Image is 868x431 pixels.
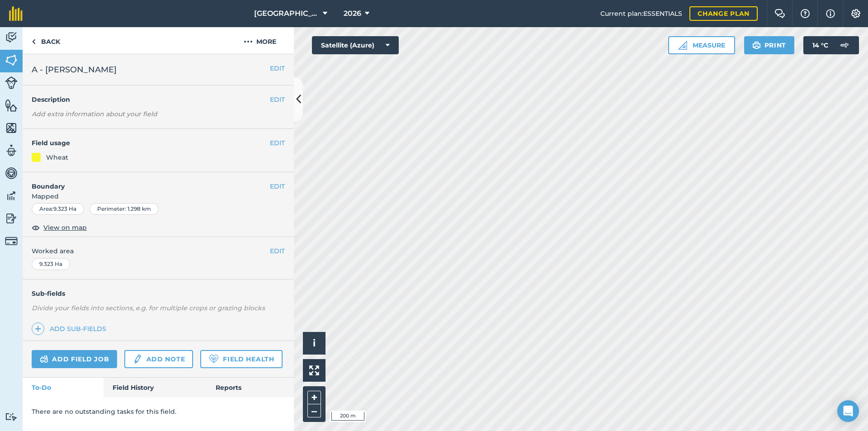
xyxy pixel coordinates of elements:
h4: Field usage [32,138,270,148]
a: Add field job [32,350,117,368]
img: svg+xml;base64,PHN2ZyB4bWxucz0iaHR0cDovL3d3dy53My5vcmcvMjAwMC9zdmciIHdpZHRoPSI1NiIgaGVpZ2h0PSI2MC... [5,99,18,112]
img: svg+xml;base64,PHN2ZyB4bWxucz0iaHR0cDovL3d3dy53My5vcmcvMjAwMC9zdmciIHdpZHRoPSI1NiIgaGVpZ2h0PSI2MC... [5,53,18,67]
img: svg+xml;base64,PHN2ZyB4bWxucz0iaHR0cDovL3d3dy53My5vcmcvMjAwMC9zdmciIHdpZHRoPSIxOSIgaGVpZ2h0PSIyNC... [752,40,761,51]
em: Add extra information about your field [32,110,157,118]
a: Field History [104,378,206,398]
a: Reports [207,378,294,398]
button: EDIT [270,95,285,104]
img: svg+xml;base64,PHN2ZyB4bWxucz0iaHR0cDovL3d3dy53My5vcmcvMjAwMC9zdmciIHdpZHRoPSIyMCIgaGVpZ2h0PSIyNC... [244,36,253,47]
img: svg+xml;base64,PD94bWwgdmVyc2lvbj0iMS4wIiBlbmNvZGluZz0idXRmLTgiPz4KPCEtLSBHZW5lcmF0b3I6IEFkb2JlIE... [5,235,18,247]
img: svg+xml;base64,PHN2ZyB4bWxucz0iaHR0cDovL3d3dy53My5vcmcvMjAwMC9zdmciIHdpZHRoPSI1NiIgaGVpZ2h0PSI2MC... [5,121,18,135]
a: Add sub-fields [32,322,110,335]
img: svg+xml;base64,PD94bWwgdmVyc2lvbj0iMS4wIiBlbmNvZGluZz0idXRmLTgiPz4KPCEtLSBHZW5lcmF0b3I6IEFkb2JlIE... [835,36,854,54]
button: EDIT [270,63,285,73]
h4: Sub-fields [23,289,294,298]
img: svg+xml;base64,PD94bWwgdmVyc2lvbj0iMS4wIiBlbmNvZGluZz0idXRmLTgiPz4KPCEtLSBHZW5lcmF0b3I6IEFkb2JlIE... [5,76,18,89]
img: Ruler icon [678,41,687,50]
h4: Description [32,95,285,104]
button: – [307,404,321,417]
span: A - [PERSON_NAME] [32,63,117,76]
img: svg+xml;base64,PD94bWwgdmVyc2lvbj0iMS4wIiBlbmNvZGluZz0idXRmLTgiPz4KPCEtLSBHZW5lcmF0b3I6IEFkb2JlIE... [5,189,18,203]
div: Wheat [46,152,68,162]
img: svg+xml;base64,PD94bWwgdmVyc2lvbj0iMS4wIiBlbmNvZGluZz0idXRmLTgiPz4KPCEtLSBHZW5lcmF0b3I6IEFkb2JlIE... [40,354,48,365]
button: EDIT [270,181,285,191]
span: 14 ° C [812,36,828,54]
button: EDIT [270,246,285,256]
span: Mapped [23,191,294,201]
button: 14 °C [803,36,859,54]
img: svg+xml;base64,PD94bWwgdmVyc2lvbj0iMS4wIiBlbmNvZGluZz0idXRmLTgiPz4KPCEtLSBHZW5lcmF0b3I6IEFkb2JlIE... [5,412,18,421]
button: EDIT [270,138,285,148]
button: Print [744,36,795,54]
img: svg+xml;base64,PD94bWwgdmVyc2lvbj0iMS4wIiBlbmNvZGluZz0idXRmLTgiPz4KPCEtLSBHZW5lcmF0b3I6IEFkb2JlIE... [5,31,18,44]
span: Current plan : ESSENTIALS [600,9,682,19]
a: Field Health [200,350,282,368]
img: Two speech bubbles overlapping with the left bubble in the forefront [774,9,785,18]
p: There are no outstanding tasks for this field. [32,407,285,417]
div: Perimeter : 1.298 km [90,203,159,215]
img: svg+xml;base64,PHN2ZyB4bWxucz0iaHR0cDovL3d3dy53My5vcmcvMjAwMC9zdmciIHdpZHRoPSIxOCIgaGVpZ2h0PSIyNC... [32,222,40,233]
button: + [307,391,321,404]
em: Divide your fields into sections, e.g. for multiple crops or grazing blocks [32,304,265,312]
button: i [303,332,325,355]
img: A cog icon [850,9,861,18]
a: To-Do [23,378,104,398]
img: fieldmargin Logo [9,6,23,21]
h4: Boundary [23,172,270,191]
img: svg+xml;base64,PD94bWwgdmVyc2lvbj0iMS4wIiBlbmNvZGluZz0idXRmLTgiPz4KPCEtLSBHZW5lcmF0b3I6IEFkb2JlIE... [5,166,18,180]
a: Change plan [689,6,758,21]
a: Add note [124,350,193,368]
img: svg+xml;base64,PD94bWwgdmVyc2lvbj0iMS4wIiBlbmNvZGluZz0idXRmLTgiPz4KPCEtLSBHZW5lcmF0b3I6IEFkb2JlIE... [132,354,142,365]
img: A question mark icon [800,9,811,18]
div: 9.323 Ha [32,258,70,270]
img: svg+xml;base64,PHN2ZyB4bWxucz0iaHR0cDovL3d3dy53My5vcmcvMjAwMC9zdmciIHdpZHRoPSI5IiBoZWlnaHQ9IjI0Ii... [32,36,36,47]
img: svg+xml;base64,PD94bWwgdmVyc2lvbj0iMS4wIiBlbmNvZGluZz0idXRmLTgiPz4KPCEtLSBHZW5lcmF0b3I6IEFkb2JlIE... [5,212,18,225]
img: svg+xml;base64,PD94bWwgdmVyc2lvbj0iMS4wIiBlbmNvZGluZz0idXRmLTgiPz4KPCEtLSBHZW5lcmF0b3I6IEFkb2JlIE... [5,144,18,157]
img: svg+xml;base64,PHN2ZyB4bWxucz0iaHR0cDovL3d3dy53My5vcmcvMjAwMC9zdmciIHdpZHRoPSIxNyIgaGVpZ2h0PSIxNy... [826,8,835,19]
div: Open Intercom Messenger [837,400,859,422]
button: Measure [668,36,735,54]
button: More [226,27,294,54]
span: View on map [43,223,87,232]
a: Back [23,27,69,54]
img: Four arrows, one pointing top left, one top right, one bottom right and the last bottom left [309,365,319,375]
img: svg+xml;base64,PHN2ZyB4bWxucz0iaHR0cDovL3d3dy53My5vcmcvMjAwMC9zdmciIHdpZHRoPSIxNCIgaGVpZ2h0PSIyNC... [35,323,41,334]
div: Area : 9.323 Ha [32,203,84,215]
button: Satellite (Azure) [312,36,399,54]
span: 2026 [344,8,361,19]
span: [GEOGRAPHIC_DATA] [254,8,319,19]
button: View on map [32,222,87,233]
span: Worked area [32,246,285,256]
span: i [313,337,316,349]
